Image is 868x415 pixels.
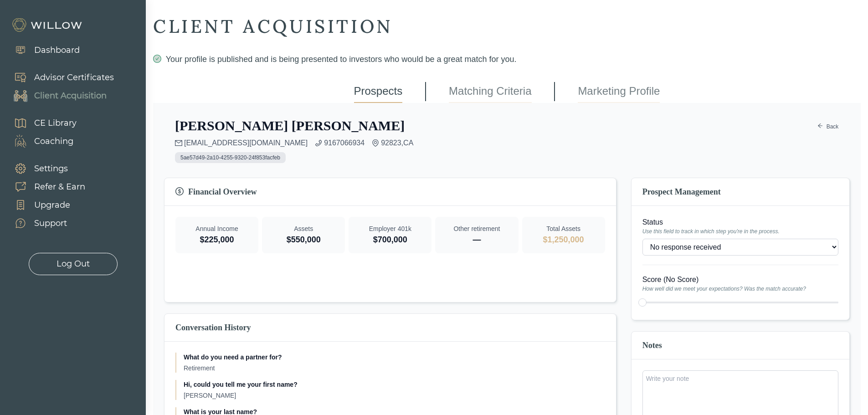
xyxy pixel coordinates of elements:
h2: [PERSON_NAME] [PERSON_NAME] [175,118,405,134]
p: Employer 401k [356,224,424,233]
a: Marketing Profile [578,80,660,103]
a: CE Library [5,114,77,132]
div: Client Acquisition [34,90,107,102]
span: mail [175,139,182,147]
span: 5ae57d49-2a10-4255-9320-24f853facfeb [175,152,286,163]
a: Coaching [5,132,77,150]
a: [EMAIL_ADDRESS][DOMAIN_NAME] [184,138,308,149]
a: Settings [5,159,85,178]
span: 92823 , CA [381,138,413,149]
p: Retirement [184,364,605,373]
span: check-circle [153,55,161,63]
a: Matching Criteria [449,80,531,103]
p: Annual Income [183,224,251,233]
div: Your profile is published and is being presented to investors who would be a great match for you. [153,53,861,66]
a: 9167066934 [324,138,365,149]
p: What do you need a partner for? [184,353,605,362]
a: Refer & Earn [5,178,85,196]
div: Upgrade [34,199,70,211]
h3: Conversation History [175,321,605,334]
a: Prospects [354,80,403,103]
div: Dashboard [34,44,80,56]
p: Total Assets [529,224,598,233]
a: Advisor Certificates [5,68,114,87]
p: $700,000 [356,233,424,246]
div: Coaching [34,135,73,148]
p: [PERSON_NAME] [184,391,605,400]
p: $225,000 [183,233,251,246]
a: Dashboard [5,41,80,59]
a: arrow-leftBack [817,121,839,132]
label: Status [642,217,838,228]
span: Use this field to track in which step you're in the process. [642,228,838,235]
span: phone [315,139,322,147]
div: Support [34,217,67,230]
p: Hi, could you tell me your first name? [184,380,605,389]
p: $1,250,000 [529,233,598,246]
div: Advisor Certificates [34,72,114,84]
span: environment [372,139,379,147]
img: Willow [11,18,84,32]
h3: Financial Overview [175,185,605,198]
a: Upgrade [5,196,85,214]
p: Assets [269,224,338,233]
h3: Prospect Management [642,185,838,198]
label: Score ( No Score ) [642,274,838,285]
div: Settings [34,163,68,175]
p: — [442,233,511,246]
div: Refer & Earn [34,181,85,193]
span: How well did we meet your expectations? Was the match accurate? [642,285,838,292]
a: Client Acquisition [5,87,114,105]
h3: Notes [642,339,838,352]
span: dollar [175,187,185,196]
p: Other retirement [442,224,511,233]
div: CE Library [34,117,77,129]
p: $550,000 [269,233,338,246]
div: Log Out [56,258,90,270]
div: CLIENT ACQUISITION [153,15,861,38]
span: arrow-left [817,123,823,130]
